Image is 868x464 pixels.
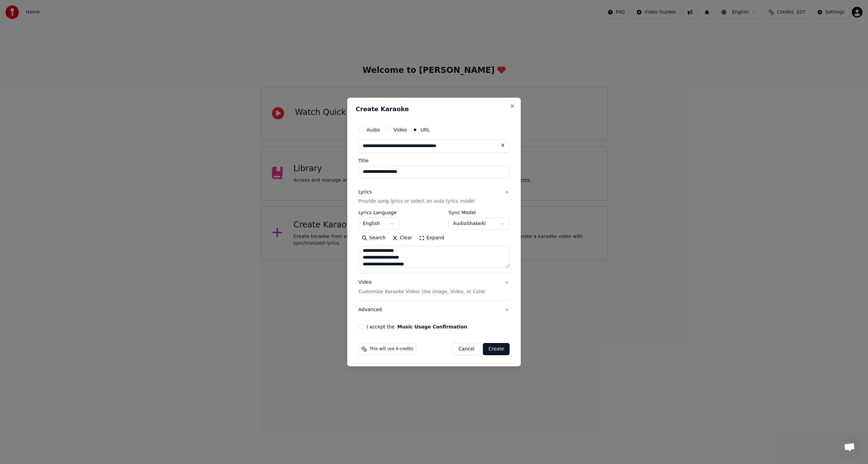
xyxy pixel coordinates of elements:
button: Search [358,233,389,244]
label: Audio [367,127,380,132]
h2: Create Karaoke [356,106,512,112]
label: Video [394,127,407,132]
div: LyricsProvide song lyrics or select an auto lyrics model [358,210,510,274]
button: LyricsProvide song lyrics or select an auto lyrics model [358,183,510,210]
label: Lyrics Language [358,210,399,215]
label: Sync Model [449,210,510,215]
label: URL [420,127,430,132]
button: Create [483,343,510,355]
button: Advanced [358,301,510,319]
label: I accept the [367,324,467,329]
label: Title [358,158,510,163]
span: This will use 4 credits [370,346,413,352]
p: Customize Karaoke Video: Use Image, Video, or Color [358,288,485,295]
button: Expand [416,233,448,244]
button: Clear [389,233,416,244]
div: Video [358,279,485,296]
p: Provide song lyrics or select an auto lyrics model [358,198,475,205]
button: VideoCustomize Karaoke Video: Use Image, Video, or Color [358,274,510,301]
button: I accept the [397,324,467,329]
div: Lyrics [358,189,372,196]
button: Cancel [453,343,480,355]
